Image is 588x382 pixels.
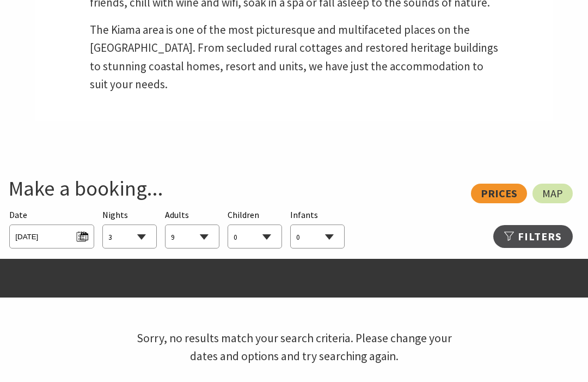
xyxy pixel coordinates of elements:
span: Date [9,209,27,220]
span: [DATE] [15,228,88,242]
span: Nights [102,208,128,222]
p: The Kiama area is one of the most picturesque and multifaceted places on the [GEOGRAPHIC_DATA]. F... [90,21,498,94]
div: Choose a number of nights [102,208,157,249]
span: Adults [165,209,189,220]
div: Please choose your desired arrival date [9,208,94,249]
span: Map [542,189,563,198]
span: Infants [290,209,318,220]
a: Map [532,184,573,203]
span: Children [228,209,259,220]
